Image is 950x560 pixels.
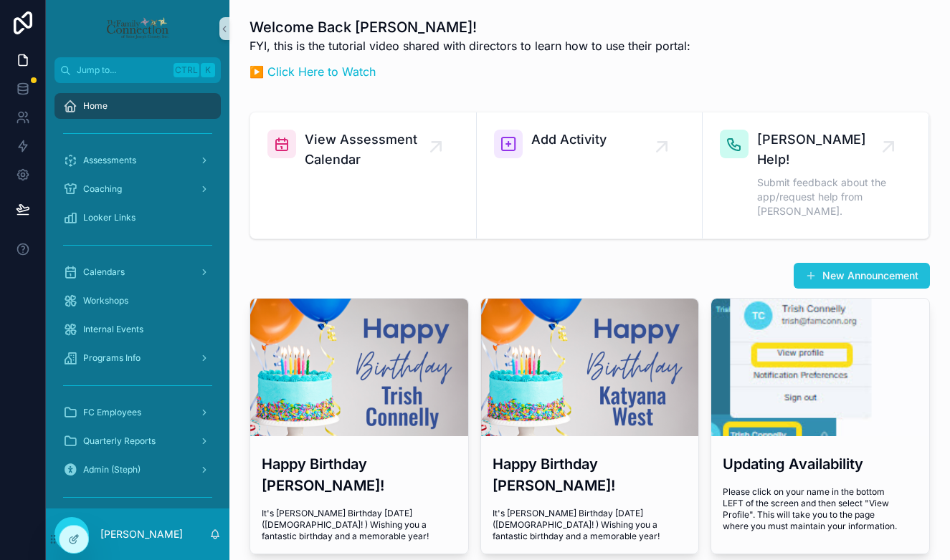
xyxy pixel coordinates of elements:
span: Calendars [83,266,125,278]
a: Happy Birthday [PERSON_NAME]!It's [PERSON_NAME] Birthday [DATE] ([DEMOGRAPHIC_DATA]! ) Wishing yo... [250,298,469,554]
a: ▶️ Click Here to Watch [250,64,376,79]
a: Happy Birthday [PERSON_NAME]!It's [PERSON_NAME] Birthday [DATE] ([DEMOGRAPHIC_DATA]! ) Wishing yo... [480,298,700,554]
p: FYI, this is the tutorial video shared with directors to learn how to use their portal: [250,37,690,54]
span: Looker Links [83,212,136,223]
h1: Welcome Back [PERSON_NAME]! [250,17,690,37]
a: Home [54,93,221,119]
span: K [202,64,214,76]
a: Calendars [54,259,221,285]
a: View Assessment Calendar [250,112,477,238]
p: [PERSON_NAME] [100,527,183,541]
a: Add Activity [477,112,703,238]
div: unnamed.png [481,299,699,436]
span: Add Activity [531,130,607,150]
a: Programs Info [54,345,221,371]
span: Coaching [83,183,122,195]
a: Workshops [54,288,221,314]
span: View Assessment Calendar [305,130,436,170]
img: App logo [105,17,169,40]
a: Quarterly Reports [54,428,221,454]
button: New Announcement [794,263,930,289]
h3: Happy Birthday [PERSON_NAME]! [262,453,457,496]
span: Admin (Steph) [83,464,141,475]
a: Coaching [54,176,221,202]
a: Admin (Steph) [54,457,221,483]
a: FC Employees [54,400,221,425]
span: Ctrl [174,63,199,77]
a: Updating AvailabilityPlease click on your name in the bottom LEFT of the screen and then select "... [711,298,930,554]
span: Submit feedback about the app/request help from [PERSON_NAME]. [757,175,888,218]
span: Jump to... [77,64,168,76]
span: FC Employees [83,407,141,418]
span: Internal Events [83,324,143,335]
span: Quarterly Reports [83,435,156,447]
div: unnamed.png [250,299,468,436]
div: profile.jpg [711,299,929,436]
a: Internal Events [54,317,221,342]
span: Please click on your name in the bottom LEFT of the screen and then select "View Profile". This w... [723,486,918,532]
div: scrollable content [46,83,229,508]
span: Assessments [83,155,136,166]
a: Looker Links [54,205,221,231]
span: It's [PERSON_NAME] Birthday [DATE] ([DEMOGRAPHIC_DATA]! ) Wishing you a fantastic birthday and a ... [493,508,688,542]
span: [PERSON_NAME] Help! [757,130,888,170]
span: Programs Info [83,352,141,364]
h3: Happy Birthday [PERSON_NAME]! [493,453,688,496]
span: It's [PERSON_NAME] Birthday [DATE] ([DEMOGRAPHIC_DATA]! ) Wishing you a fantastic birthday and a ... [262,508,457,542]
button: Jump to...CtrlK [54,57,221,83]
a: [PERSON_NAME] Help!Submit feedback about the app/request help from [PERSON_NAME]. [703,112,929,238]
span: Workshops [83,295,128,306]
a: Assessments [54,148,221,173]
span: Home [83,100,108,112]
h3: Updating Availability [723,453,918,475]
